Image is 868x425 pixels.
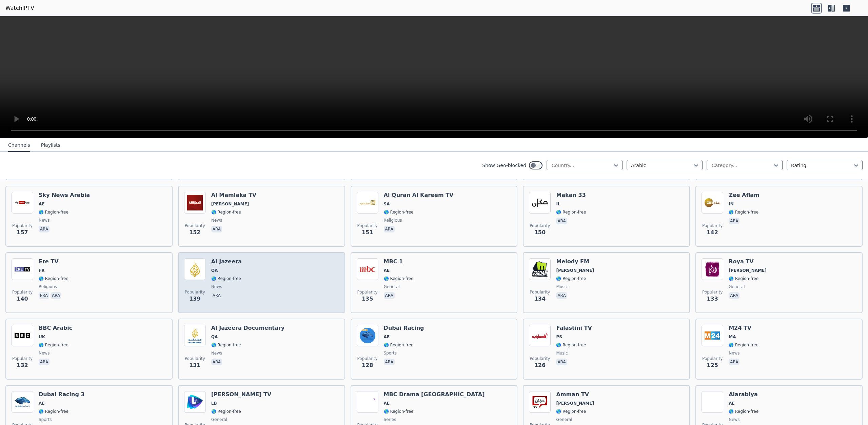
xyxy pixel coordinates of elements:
[357,223,378,228] span: Popularity
[12,258,33,280] img: Ere TV
[556,268,594,273] span: [PERSON_NAME]
[211,292,222,299] p: ara
[39,292,49,299] p: fra
[529,325,551,346] img: Falastini TV
[729,258,767,265] h6: Roya TV
[556,192,586,199] h6: Makan 33
[189,295,200,303] span: 139
[39,258,68,265] h6: Ere TV
[729,268,767,273] span: [PERSON_NAME]
[384,201,390,207] span: SA
[5,4,34,12] a: WatchIPTV
[51,292,61,299] p: ara
[362,228,373,237] span: 151
[17,228,28,237] span: 157
[211,391,272,398] h6: [PERSON_NAME] TV
[184,258,206,280] img: Al Jazeera
[702,325,723,346] img: M24 TV
[702,289,723,295] span: Popularity
[185,223,205,228] span: Popularity
[729,201,734,207] span: IN
[384,284,400,289] span: general
[39,226,50,232] p: ara
[184,391,206,413] img: Lana TV
[707,361,718,369] span: 125
[12,289,33,295] span: Popularity
[707,228,718,237] span: 142
[211,417,227,422] span: general
[482,162,526,169] label: Show Geo-blocked
[529,258,551,280] img: Melody FM
[556,359,567,365] p: ara
[729,192,759,199] h6: Zee Aflam
[39,401,44,406] span: AE
[211,276,241,281] span: 🌎 Region-free
[384,409,414,414] span: 🌎 Region-free
[357,391,378,413] img: MBC Drama USA
[211,359,222,365] p: ara
[384,292,395,299] p: ara
[729,391,758,398] h6: Alarabiya
[185,289,205,295] span: Popularity
[384,192,454,199] h6: Al Quran Al Kareem TV
[39,417,52,422] span: sports
[39,409,68,414] span: 🌎 Region-free
[707,295,718,303] span: 133
[556,276,586,281] span: 🌎 Region-free
[39,218,50,223] span: news
[39,284,57,289] span: religious
[556,417,572,422] span: general
[729,401,734,406] span: AE
[211,401,217,406] span: LB
[534,361,546,369] span: 126
[357,289,378,295] span: Popularity
[185,356,205,361] span: Popularity
[556,209,586,215] span: 🌎 Region-free
[211,192,256,199] h6: Al Mamlaka TV
[39,325,72,331] h6: BBC Arabic
[729,325,758,331] h6: M24 TV
[12,356,33,361] span: Popularity
[529,192,551,214] img: Makan 33
[41,139,60,152] button: Playlists
[556,350,568,356] span: music
[211,409,241,414] span: 🌎 Region-free
[556,201,560,207] span: IL
[556,401,594,406] span: [PERSON_NAME]
[729,292,739,299] p: ara
[729,417,739,422] span: news
[184,325,206,346] img: Al Jazeera Documentary
[530,289,550,295] span: Popularity
[211,258,242,265] h6: Al Jazeera
[729,342,758,348] span: 🌎 Region-free
[384,342,414,348] span: 🌎 Region-free
[556,325,592,331] h6: Falastini TV
[12,325,33,346] img: BBC Arabic
[384,276,414,281] span: 🌎 Region-free
[8,139,30,152] button: Channels
[17,295,28,303] span: 140
[39,359,50,365] p: ara
[189,361,200,369] span: 131
[384,268,390,273] span: AE
[357,325,378,346] img: Dubai Racing
[362,361,373,369] span: 128
[39,342,68,348] span: 🌎 Region-free
[211,350,222,356] span: news
[729,276,758,281] span: 🌎 Region-free
[184,192,206,214] img: Al Mamlaka TV
[384,209,414,215] span: 🌎 Region-free
[530,223,550,228] span: Popularity
[39,192,90,199] h6: Sky News Arabia
[211,342,241,348] span: 🌎 Region-free
[384,401,390,406] span: AE
[357,192,378,214] img: Al Quran Al Kareem TV
[12,391,33,413] img: Dubai Racing 3
[729,209,758,215] span: 🌎 Region-free
[702,356,723,361] span: Popularity
[211,218,222,223] span: news
[729,334,736,340] span: MA
[384,218,402,223] span: religious
[17,361,28,369] span: 132
[729,409,758,414] span: 🌎 Region-free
